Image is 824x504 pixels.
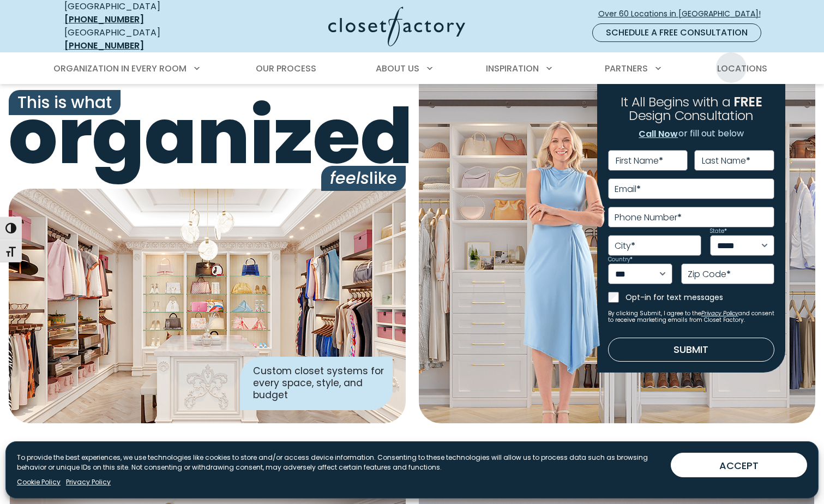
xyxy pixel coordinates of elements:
[608,257,633,262] label: Country
[9,189,406,423] img: Closet Factory designed closet
[608,310,774,323] small: By clicking Submit, I agree to the and consent to receive marketing emails from Closet Factory.
[66,477,111,487] a: Privacy Policy
[64,26,222,52] div: [GEOGRAPHIC_DATA]
[240,357,393,410] div: Custom closet systems for every space, style, and budget
[592,23,761,42] a: Schedule a Free Consultation
[717,62,767,75] span: Locations
[671,453,807,477] button: ACCEPT
[701,309,738,317] a: Privacy Policy
[46,53,779,84] nav: Primary Menu
[486,62,539,75] span: Inspiration
[17,453,662,472] p: To provide the best experiences, we use technologies like cookies to store and/or access device i...
[616,157,663,165] label: First Name
[328,7,465,46] img: Closet Factory Logo
[638,127,744,141] p: or fill out below
[53,62,187,75] span: Organization in Every Room
[702,157,750,165] label: Last Name
[64,13,144,26] a: [PHONE_NUMBER]
[321,166,406,191] span: like
[256,62,316,75] span: Our Process
[17,477,61,487] a: Cookie Policy
[615,242,635,250] label: City
[710,229,727,234] label: State
[733,93,762,111] span: FREE
[9,98,406,175] span: organized
[625,292,774,303] label: Opt-in for text messages
[621,93,730,111] span: It All Begins with a
[605,62,648,75] span: Partners
[376,62,419,75] span: About Us
[64,39,144,52] a: [PHONE_NUMBER]
[598,8,769,20] span: Over 60 Locations in [GEOGRAPHIC_DATA]!
[608,338,774,362] button: Submit
[688,270,731,279] label: Zip Code
[629,107,753,125] span: Design Consultation
[638,127,678,141] a: Call Now
[615,185,641,194] label: Email
[330,166,369,190] i: feels
[598,4,770,23] a: Over 60 Locations in [GEOGRAPHIC_DATA]!
[615,213,682,222] label: Phone Number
